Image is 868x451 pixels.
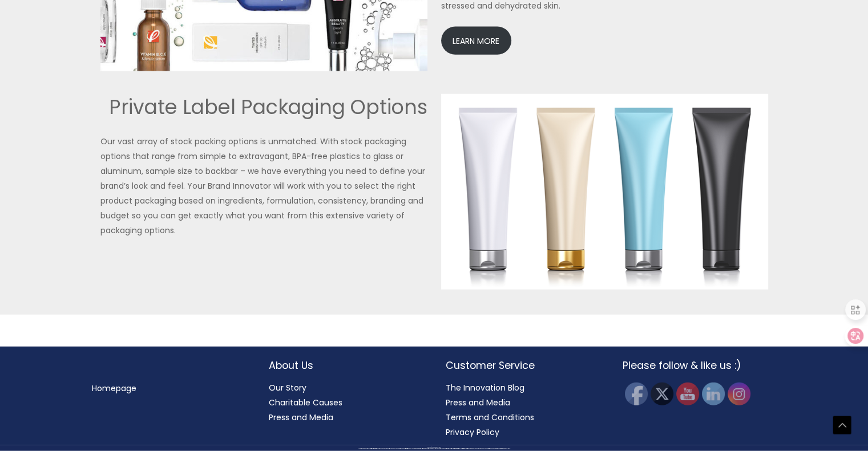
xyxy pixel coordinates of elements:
a: Our Story [269,382,306,393]
a: Terms and Conditions [446,412,534,423]
p: Our vast array of stock packing options is unmatched. With stock packaging options that range fro... [100,134,427,238]
h2: Please follow & like us :) [623,358,777,373]
div: Copyright © 2025 [20,447,848,448]
img: Twitter [651,383,673,405]
a: Privacy Policy [446,426,499,438]
a: Homepage [92,383,136,394]
h2: Private Label Packaging Options [100,94,427,120]
nav: Menu [92,381,246,396]
img: Facebook [625,383,648,405]
img: Private Label Packaging Options Image featuring some skin care packaging tubes of assorted colors [441,94,768,290]
div: All material on this Website, including design, text, images, logos and sounds, are owned by Cosm... [20,448,848,449]
a: Press and Media [269,412,333,423]
span: Cosmetic Solutions [434,447,441,448]
a: Press and Media [446,397,510,408]
nav: Customer Service [446,380,600,440]
a: Charitable Causes [269,397,342,408]
a: The Innovation Blog [446,382,524,393]
nav: About Us [269,380,423,425]
h2: Customer Service [446,358,600,373]
a: LEARN MORE [441,27,511,55]
h2: About Us [269,358,423,373]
